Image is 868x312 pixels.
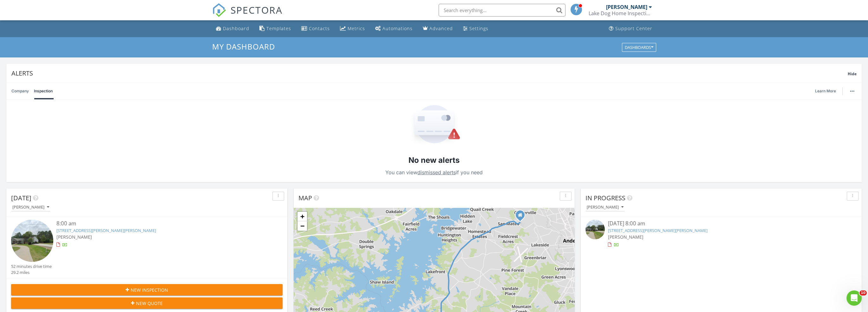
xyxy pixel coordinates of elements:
div: [DATE] 8:00 am [608,220,834,228]
div: [PERSON_NAME] [606,4,647,10]
div: [PERSON_NAME] [587,205,623,209]
div: Alerts [11,69,848,77]
p: You can view if you need [385,168,483,177]
div: 8:00 am [56,220,260,228]
img: ellipsis-632cfdd7c38ec3a7d453.svg [850,90,854,92]
a: Company [11,83,29,99]
a: Settings [460,23,491,35]
a: 8:00 am [STREET_ADDRESS][PERSON_NAME][PERSON_NAME] [PERSON_NAME] 52 minutes drive time 29.2 miles [11,220,283,275]
div: Dashboards [625,45,653,50]
a: Templates [257,23,294,35]
span: My Dashboard [212,41,275,52]
a: Zoom out [297,221,307,231]
a: Automations (Basic) [373,23,415,35]
div: Contacts [309,25,330,31]
div: Templates [266,25,291,31]
div: 29.2 miles [11,269,52,275]
a: Zoom in [297,212,307,221]
button: New Quote [11,297,283,309]
span: 10 [859,290,867,295]
a: Inspection [34,83,53,99]
a: [STREET_ADDRESS][PERSON_NAME][PERSON_NAME] [56,228,156,233]
button: New Inspection [11,284,283,295]
div: Dashboard [223,25,249,31]
h2: No new alerts [408,155,460,166]
span: New Quote [136,300,163,307]
a: SPECTORA [212,9,283,22]
div: Metrics [348,25,365,31]
a: Dashboard [213,23,252,35]
a: [STREET_ADDRESS][PERSON_NAME][PERSON_NAME] [608,228,708,233]
input: Search everything... [439,4,565,17]
iframe: Intercom live chat [846,290,862,306]
button: [PERSON_NAME] [11,203,50,212]
a: Contacts [299,23,332,35]
span: In Progress [585,194,625,202]
div: Lake Dog Home Inspection [589,10,652,17]
a: [DATE] 8:00 am [STREET_ADDRESS][PERSON_NAME][PERSON_NAME] [PERSON_NAME] [585,220,857,248]
img: Empty State [408,105,460,145]
div: 52 minutes drive time [11,263,52,269]
span: New Inspection [131,287,168,293]
a: Support Center [606,23,655,35]
img: The Best Home Inspection Software - Spectora [212,3,226,17]
a: dismissed alerts [417,169,456,176]
a: Metrics [337,23,368,35]
button: Dashboards [622,43,656,52]
a: Advanced [420,23,455,35]
img: streetview [11,220,53,262]
img: streetview [585,220,605,239]
span: [PERSON_NAME] [608,234,643,240]
a: Learn More [815,88,840,94]
span: [PERSON_NAME] [56,234,92,240]
div: Automations [382,25,413,31]
span: Hide [848,71,857,76]
span: SPECTORA [231,3,283,17]
div: Advanced [429,25,453,31]
span: Map [298,194,312,202]
span: [DATE] [11,194,31,202]
div: 202 Towhee Trail, Anderson SC 29625 [520,215,524,219]
div: Support Center [615,25,652,31]
div: Settings [469,25,488,31]
button: [PERSON_NAME] [585,203,625,212]
div: [PERSON_NAME] [12,205,49,209]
